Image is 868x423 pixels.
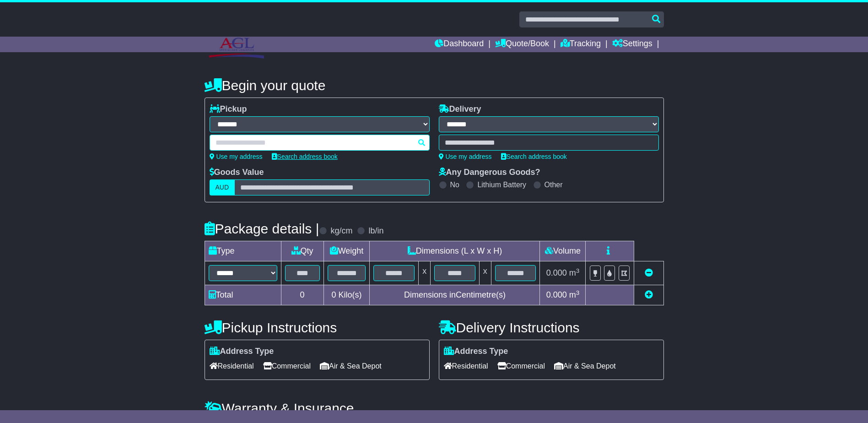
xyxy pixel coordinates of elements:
[323,241,370,261] td: Weight
[281,241,323,261] td: Qty
[370,241,540,261] td: Dimensions (L x W x H)
[546,268,567,277] span: 0.000
[281,285,323,305] td: 0
[540,241,586,261] td: Volume
[569,268,580,277] span: m
[479,261,491,285] td: x
[545,180,563,189] label: Other
[323,285,370,305] td: Kilo(s)
[272,153,338,160] a: Search address book
[477,180,526,189] label: Lithium Battery
[495,37,549,52] a: Quote/Book
[561,37,601,52] a: Tracking
[210,168,264,178] label: Goods Value
[205,285,281,305] td: Total
[612,37,652,52] a: Settings
[450,180,459,189] label: No
[645,290,653,299] a: Add new item
[501,153,567,160] a: Search address book
[444,347,508,357] label: Address Type
[210,347,274,357] label: Address Type
[330,226,352,236] label: kg/cm
[645,268,653,277] a: Remove this item
[439,168,540,178] label: Any Dangerous Goods?
[554,359,616,373] span: Air & Sea Depot
[569,290,580,299] span: m
[320,359,382,373] span: Air & Sea Depot
[419,261,431,285] td: x
[368,226,383,236] label: lb/in
[205,221,319,236] h4: Package details |
[205,320,430,335] h4: Pickup Instructions
[370,285,540,305] td: Dimensions in Centimetre(s)
[205,401,664,416] h4: Warranty & Insurance
[439,320,664,335] h4: Delivery Instructions
[210,153,263,160] a: Use my address
[263,359,311,373] span: Commercial
[210,359,254,373] span: Residential
[546,290,567,299] span: 0.000
[210,104,247,114] label: Pickup
[444,359,488,373] span: Residential
[497,359,545,373] span: Commercial
[205,78,664,93] h4: Begin your quote
[439,153,492,160] a: Use my address
[435,37,484,52] a: Dashboard
[210,135,430,151] typeahead: Please provide city
[210,179,235,195] label: AUD
[205,241,281,261] td: Type
[331,290,336,299] span: 0
[576,289,580,296] sup: 3
[576,267,580,274] sup: 3
[439,104,481,114] label: Delivery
